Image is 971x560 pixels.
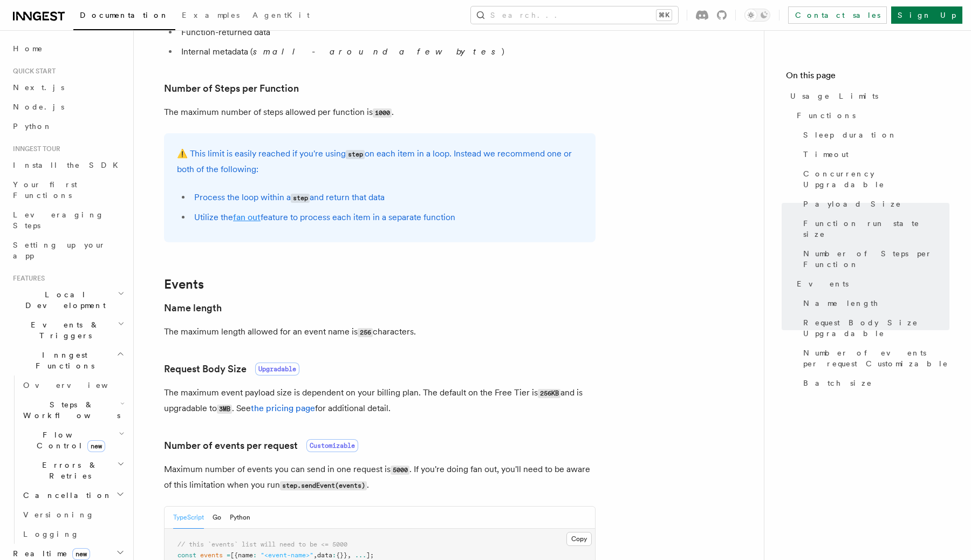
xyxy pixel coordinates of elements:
[799,125,949,145] a: Sleep duration
[13,83,64,92] span: Next.js
[251,403,315,413] a: the pricing page
[346,150,365,159] code: step
[9,39,127,58] a: Home
[9,345,127,375] button: Inngest Functions
[23,381,134,390] span: Overview
[230,551,253,559] span: [{name
[313,551,317,559] span: ,
[9,97,127,117] a: Node.js
[19,490,112,501] span: Cancellation
[9,155,127,175] a: Install the SDK
[803,248,949,270] span: Number of Steps per Function
[191,210,583,225] li: Utilize the feature to process each item in a separate function
[336,551,347,559] span: {}}
[13,103,64,111] span: Node.js
[790,91,878,101] span: Usage Limits
[19,395,127,425] button: Steps & Workflows
[19,460,117,481] span: Errors & Retries
[253,46,502,57] em: small - around a few bytes
[788,6,887,24] a: Contact sales
[13,43,43,54] span: Home
[803,129,897,140] span: Sleep duration
[19,399,120,421] span: Steps & Workflows
[291,194,310,203] code: step
[891,6,962,24] a: Sign Up
[373,108,392,118] code: 1000
[200,551,223,559] span: events
[164,462,596,493] p: Maximum number of events you can send in one request is . If you're doing fan out, you'll need to...
[9,235,127,265] a: Setting up your app
[786,69,949,86] h4: On this page
[347,551,351,559] span: ,
[786,86,949,106] a: Usage Limits
[9,289,118,311] span: Local Development
[803,378,872,388] span: Batch size
[9,205,127,235] a: Leveraging Steps
[803,298,879,309] span: Name length
[164,301,222,316] a: Name length
[253,551,257,559] span: :
[19,425,127,455] button: Flow Controlnew
[358,328,373,337] code: 256
[173,507,204,529] button: TypeScript
[792,274,949,293] a: Events
[19,429,119,451] span: Flow Control
[19,486,127,505] button: Cancellation
[792,106,949,125] a: Functions
[9,375,127,544] div: Inngest Functions
[391,466,409,475] code: 5000
[9,274,45,283] span: Features
[72,548,90,560] span: new
[366,551,374,559] span: ];
[9,315,127,345] button: Events & Triggers
[9,350,117,371] span: Inngest Functions
[233,212,261,222] a: fan out
[332,551,336,559] span: :
[87,440,105,452] span: new
[9,145,60,153] span: Inngest tour
[9,78,127,97] a: Next.js
[803,168,949,190] span: Concurrency Upgradable
[799,194,949,214] a: Payload Size
[657,10,672,21] kbd: ⌘K
[799,244,949,274] a: Number of Steps per Function
[164,361,299,377] a: Request Body SizeUpgradable
[9,117,127,136] a: Python
[13,180,77,200] span: Your first Functions
[799,214,949,244] a: Function run state size
[799,343,949,373] a: Number of events per request Customizable
[803,149,849,160] span: Timeout
[803,317,949,339] span: Request Body Size Upgradable
[246,3,316,29] a: AgentKit
[261,551,313,559] span: "<event-name>"
[355,551,366,559] span: ...
[164,81,299,96] a: Number of Steps per Function
[799,164,949,194] a: Concurrency Upgradable
[13,161,125,169] span: Install the SDK
[80,11,169,19] span: Documentation
[566,532,592,546] button: Copy
[797,110,856,121] span: Functions
[19,375,127,395] a: Overview
[19,455,127,486] button: Errors & Retries
[317,551,332,559] span: data
[471,6,678,24] button: Search...⌘K
[227,551,230,559] span: =
[799,373,949,393] a: Batch size
[73,3,175,30] a: Documentation
[164,324,596,340] p: The maximum length allowed for an event name is characters.
[799,313,949,343] a: Request Body Size Upgradable
[178,44,596,59] li: Internal metadata ( )
[255,363,299,375] span: Upgradable
[13,241,106,260] span: Setting up your app
[19,505,127,524] a: Versioning
[19,524,127,544] a: Logging
[217,405,232,414] code: 3MB
[9,548,90,559] span: Realtime
[799,293,949,313] a: Name length
[9,285,127,315] button: Local Development
[23,510,94,519] span: Versioning
[280,481,367,490] code: step.sendEvent(events)
[797,278,849,289] span: Events
[306,439,358,452] span: Customizable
